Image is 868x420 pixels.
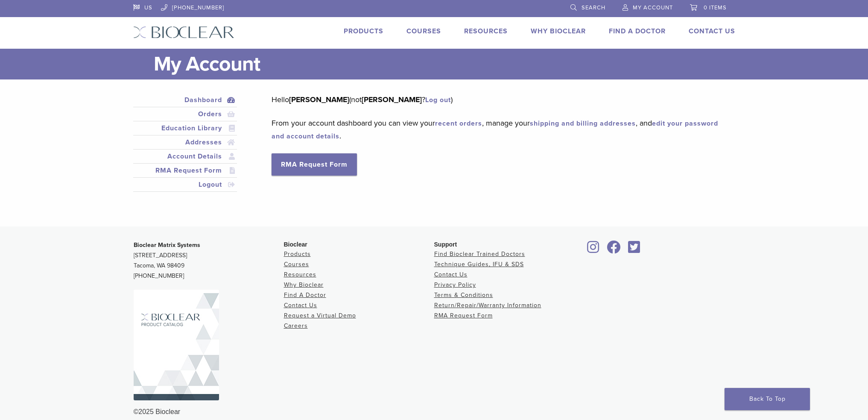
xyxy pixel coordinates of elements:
a: RMA Request Form [135,165,236,176]
div: ©2025 Bioclear [134,407,735,417]
a: Contact Us [434,271,468,278]
a: Log out [425,96,451,104]
a: RMA Request Form [434,312,493,319]
span: Search [582,4,605,11]
a: Find A Doctor [609,27,666,35]
a: Bioclear [625,246,643,254]
img: Bioclear [133,26,234,38]
a: Terms & Conditions [434,291,493,299]
a: shipping and billing addresses [530,119,636,128]
a: Products [284,250,311,258]
a: Courses [284,261,309,268]
a: Contact Us [284,302,317,309]
strong: [PERSON_NAME] [362,95,422,104]
a: Technique Guides, IFU & SDS [434,261,524,268]
a: Products [344,27,383,35]
a: Privacy Policy [434,281,476,288]
a: Orders [135,109,236,119]
a: Resources [464,27,508,35]
nav: Account pages [133,93,237,202]
span: Support [434,241,457,248]
strong: Bioclear Matrix Systems [134,241,200,249]
span: Bioclear [284,241,307,248]
a: Addresses [135,137,236,147]
span: My Account [633,4,673,11]
p: [STREET_ADDRESS] Tacoma, WA 98409 [PHONE_NUMBER] [134,240,284,281]
a: Logout [135,179,236,190]
a: Careers [284,322,308,329]
a: Dashboard [135,95,236,105]
a: Request a Virtual Demo [284,312,356,319]
a: RMA Request Form [272,153,357,176]
p: From your account dashboard you can view your , manage your , and . [272,117,722,142]
a: Bioclear [604,246,624,254]
a: Education Library [135,123,236,133]
a: recent orders [435,119,482,128]
a: Back To Top [725,388,810,410]
span: 0 items [704,4,727,11]
a: Account Details [135,151,236,162]
a: Why Bioclear [284,281,324,288]
strong: [PERSON_NAME] [289,95,349,104]
img: Bioclear [134,290,219,400]
a: Resources [284,271,316,278]
a: Find A Doctor [284,291,326,299]
a: Return/Repair/Warranty Information [434,302,541,309]
a: Why Bioclear [531,27,586,35]
a: Bioclear [585,246,602,254]
a: Courses [406,27,441,35]
p: Hello (not ? ) [272,93,722,106]
a: Contact Us [689,27,735,35]
a: Find Bioclear Trained Doctors [434,250,525,258]
h1: My Account [154,49,735,79]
